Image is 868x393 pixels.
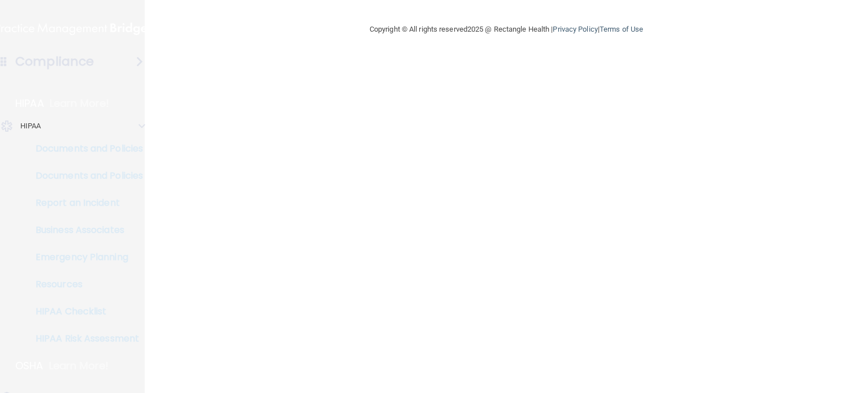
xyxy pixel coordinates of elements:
p: Business Associates [7,224,162,236]
p: Learn More! [49,359,109,373]
p: HIPAA [15,97,44,110]
p: Learn More! [50,97,110,110]
p: Resources [7,279,162,290]
p: HIPAA [20,119,41,133]
p: HIPAA Risk Assessment [7,333,162,344]
p: Documents and Policies [7,143,162,154]
a: Terms of Use [600,25,643,33]
p: HIPAA Checklist [7,306,162,317]
h4: Compliance [15,54,94,70]
p: OSHA [15,359,44,373]
a: Privacy Policy [553,25,597,33]
div: Copyright © All rights reserved 2025 @ Rectangle Health | | [300,11,713,47]
p: Emergency Planning [7,252,162,263]
p: Report an Incident [7,197,162,209]
p: Documents and Policies [7,170,162,182]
